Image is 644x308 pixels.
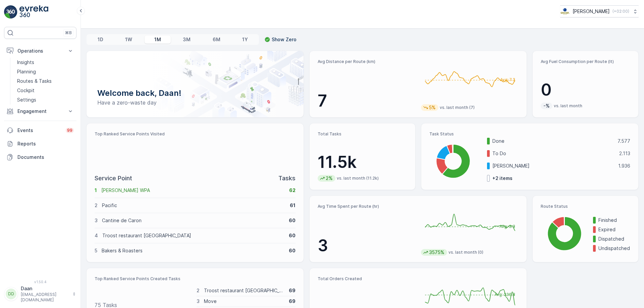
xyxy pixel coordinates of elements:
[242,36,248,43] p: 1Y
[618,163,630,169] p: 1.936
[17,59,34,66] p: Insights
[102,247,284,254] p: Bakers & Roasters
[17,154,74,161] p: Documents
[318,276,416,282] p: Total Orders Created
[429,131,630,137] p: Task Status
[95,232,98,239] p: 4
[573,8,610,15] p: [PERSON_NAME]
[95,187,97,194] p: 1
[154,36,161,43] p: 1M
[6,289,16,299] div: DD
[213,36,220,43] p: 6M
[428,104,436,111] p: 5%
[67,128,72,133] p: 99
[95,202,98,209] p: 2
[4,105,76,118] button: Engagement
[560,5,639,17] button: [PERSON_NAME](+02:00)
[492,163,614,169] p: [PERSON_NAME]
[21,292,69,303] p: [EMAIL_ADDRESS][DOMAIN_NAME]
[17,108,63,115] p: Engagement
[17,68,36,75] p: Planning
[598,236,630,242] p: Dispatched
[289,298,296,305] p: 69
[289,247,296,254] p: 60
[318,236,416,256] p: 3
[95,174,132,183] p: Service Point
[289,287,296,294] p: 69
[19,5,48,19] img: logo_light-DOdMpM7g.png
[289,232,296,239] p: 60
[21,285,69,292] p: Daan
[272,36,297,43] p: Show Zero
[183,36,191,43] p: 3M
[17,48,63,54] p: Operations
[541,80,630,100] p: 0
[17,127,62,134] p: Events
[318,152,407,172] p: 11.5k
[278,174,296,183] p: Tasks
[14,67,76,76] a: Planning
[541,204,630,209] p: Route Status
[17,97,36,103] p: Settings
[98,36,103,43] p: 1D
[95,247,97,254] p: 5
[492,175,513,182] p: + 2 items
[318,59,416,64] p: Avg Distance per Route (km)
[543,103,550,109] p: -%
[102,202,285,209] p: Pacific
[290,202,296,209] p: 61
[318,131,407,137] p: Total Tasks
[598,217,630,224] p: Finished
[289,217,296,224] p: 60
[14,76,76,86] a: Routes & Tasks
[554,103,582,109] p: vs. last month
[619,150,630,157] p: 2.113
[4,124,76,137] a: Events99
[4,285,76,303] button: DDDaan[EMAIL_ADDRESS][DOMAIN_NAME]
[97,88,293,99] p: Welcome back, Daan!
[17,87,35,94] p: Cockpit
[618,138,630,144] p: 7.577
[598,226,630,233] p: Expired
[204,298,285,305] p: Move
[197,287,200,294] p: 2
[4,44,76,58] button: Operations
[204,287,285,294] p: Troost restaurant [GEOGRAPHIC_DATA]
[102,217,284,224] p: Cantine de Caron
[17,78,52,84] p: Routes & Tasks
[95,131,296,137] p: Top Ranked Service Points Visited
[428,249,445,256] p: 3575%
[440,105,475,110] p: vs. last month (7)
[598,245,630,252] p: Undispatched
[17,140,74,147] p: Reports
[448,250,483,255] p: vs. last month (0)
[337,176,379,181] p: vs. last month (11.2k)
[14,95,76,105] a: Settings
[101,187,285,194] p: [PERSON_NAME] WPA
[4,280,76,284] span: v 1.50.4
[318,91,416,111] p: 7
[492,150,615,157] p: To Do
[97,99,293,107] p: Have a zero-waste day
[492,138,613,144] p: Done
[65,30,72,36] p: ⌘B
[95,217,98,224] p: 3
[14,58,76,67] a: Insights
[14,86,76,95] a: Cockpit
[95,276,296,282] p: Top Ranked Service Points Created Tasks
[541,59,630,64] p: Avg Fuel Consumption per Route (lt)
[560,8,570,15] img: basis-logo_rgb2x.png
[325,175,333,182] p: 2%
[4,137,76,150] a: Reports
[197,298,200,305] p: 3
[318,204,416,209] p: Avg Time Spent per Route (hr)
[289,187,296,194] p: 62
[612,9,629,14] p: ( +02:00 )
[4,150,76,164] a: Documents
[125,36,132,43] p: 1W
[102,232,284,239] p: Troost restaurant [GEOGRAPHIC_DATA]
[4,5,17,19] img: logo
